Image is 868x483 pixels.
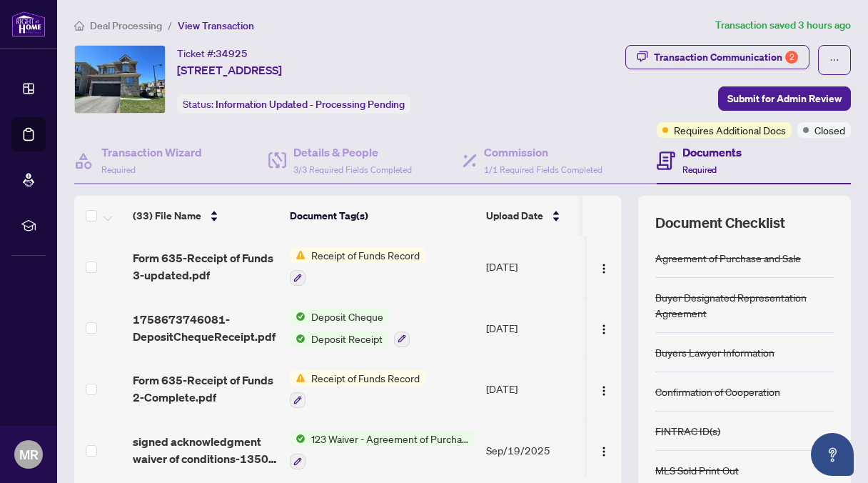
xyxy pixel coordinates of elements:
[284,196,480,236] th: Document Tag(s)
[480,297,580,359] td: [DATE]
[486,208,543,224] span: Upload Date
[290,431,475,469] button: Status Icon123 Waiver - Agreement of Purchase and Sale
[718,86,851,111] button: Submit for Admin Review
[580,196,702,236] th: Status
[133,208,201,224] span: (33) File Name
[178,19,254,32] span: View Transaction
[168,17,172,34] li: /
[727,87,842,110] span: Submit for Admin Review
[133,372,278,406] span: Form 635-Receipt of Funds 2-Complete.pdf
[655,289,834,321] div: Buyer Designated Representation Agreement
[480,419,580,481] td: Sep/19/2025
[133,433,278,467] span: signed acknowledgment waiver of conditions-1350 Lobelia Cres_[DATE] 21_12_55 1.pdf
[598,446,610,457] img: Logo
[592,377,615,400] button: Logo
[682,144,742,161] h4: Documents
[133,249,278,284] span: Form 635-Receipt of Funds 3-updated.pdf
[11,11,46,37] img: logo
[290,370,425,409] button: Status IconReceipt of Funds Record
[290,331,306,347] img: Status Icon
[484,164,602,175] span: 1/1 Required Fields Completed
[306,331,388,347] span: Deposit Receipt
[814,122,845,138] span: Closed
[598,324,610,335] img: Logo
[654,46,798,69] div: Transaction Communication
[290,370,306,386] img: Status Icon
[306,247,425,263] span: Receipt of Funds Record
[625,45,809,69] button: Transaction Communication2
[655,462,739,478] div: MLS Sold Print Out
[306,431,475,447] span: 123 Waiver - Agreement of Purchase and Sale
[177,94,410,114] div: Status:
[480,359,580,420] td: [DATE]
[133,311,278,345] span: 1758673746081-DepositChequeReceipt.pdf
[674,122,786,138] span: Requires Additional Docs
[101,164,136,175] span: Required
[598,385,610,397] img: Logo
[216,47,248,60] span: 34925
[480,236,580,297] td: [DATE]
[306,309,389,324] span: Deposit Cheque
[811,433,854,476] button: Open asap
[290,309,306,324] img: Status Icon
[177,61,282,79] span: [STREET_ADDRESS]
[715,17,851,34] article: Transaction saved 3 hours ago
[829,55,839,65] span: ellipsis
[592,439,615,462] button: Logo
[293,164,412,175] span: 3/3 Required Fields Completed
[290,309,410,347] button: Status IconDeposit ChequeStatus IconDeposit Receipt
[290,247,425,286] button: Status IconReceipt of Funds Record
[655,384,780,399] div: Confirmation of Cooperation
[177,45,248,61] div: Ticket #:
[655,250,801,266] div: Agreement of Purchase and Sale
[785,51,798,64] div: 2
[655,423,720,439] div: FINTRAC ID(s)
[598,263,610,274] img: Logo
[290,431,306,447] img: Status Icon
[290,247,306,263] img: Status Icon
[480,196,580,236] th: Upload Date
[293,144,412,161] h4: Details & People
[75,46,165,113] img: IMG-W12139760_1.jpg
[101,144,202,161] h4: Transaction Wizard
[306,370,425,386] span: Receipt of Funds Record
[74,21,84,31] span: home
[592,317,615,339] button: Logo
[655,344,774,360] div: Buyers Lawyer Information
[90,19,162,32] span: Deal Processing
[682,164,717,175] span: Required
[127,196,284,236] th: (33) File Name
[19,444,39,464] span: MR
[484,144,602,161] h4: Commission
[592,255,615,278] button: Logo
[655,213,785,233] span: Document Checklist
[216,98,405,111] span: Information Updated - Processing Pending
